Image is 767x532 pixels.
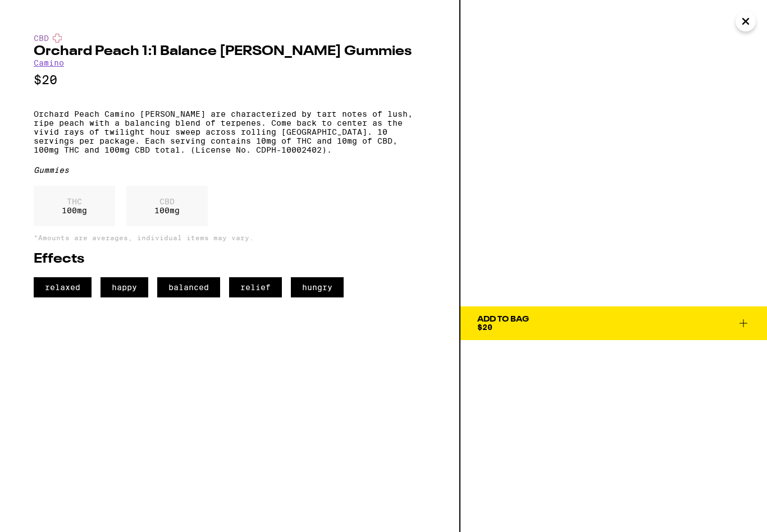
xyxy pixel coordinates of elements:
[34,166,426,175] div: Gummies
[1,1,613,81] button: Redirect to URL
[157,277,220,297] span: balanced
[34,109,426,154] p: Orchard Peach Camino [PERSON_NAME] are characterized by tart notes of lush, ripe peach with a bal...
[34,73,426,87] p: $20
[229,277,282,297] span: relief
[34,58,64,67] a: Camino
[736,11,756,31] button: Close
[34,234,426,241] p: *Amounts are averages, individual items may vary.
[53,34,62,43] img: cbdColor.svg
[34,253,426,266] h2: Effects
[62,197,87,206] p: THC
[34,277,92,297] span: relaxed
[291,277,344,297] span: hungry
[477,323,492,332] span: $20
[101,277,148,297] span: happy
[7,8,81,17] span: Hi. Need any help?
[154,197,180,206] p: CBD
[34,34,426,43] div: CBD
[34,186,115,226] div: 100 mg
[126,186,208,226] div: 100 mg
[460,306,767,340] button: Add To Bag$20
[477,315,529,323] div: Add To Bag
[34,45,426,58] h2: Orchard Peach 1:1 Balance [PERSON_NAME] Gummies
